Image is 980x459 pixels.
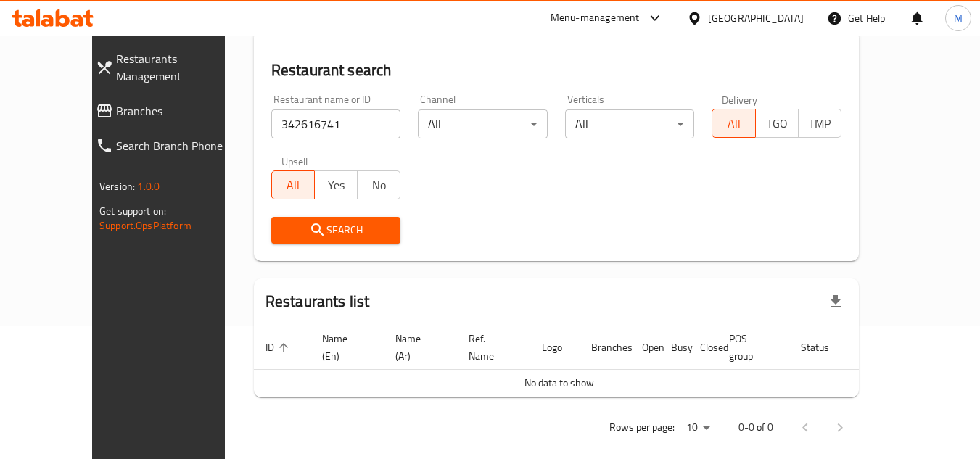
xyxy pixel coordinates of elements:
a: Branches [84,94,256,128]
th: Logo [530,326,580,370]
button: Yes [314,170,358,199]
h2: Restaurant search [271,59,841,81]
div: All [418,109,548,138]
span: Yes [321,175,352,196]
p: Rows per page: [609,418,675,437]
th: Closed [688,326,717,370]
span: No [363,175,395,196]
span: No data to show [524,373,594,392]
span: TGO [762,113,793,134]
span: Branches [116,102,244,120]
span: All [278,175,309,196]
span: All [718,113,749,134]
div: Export file [818,284,853,319]
a: Support.OpsPlatform [99,216,192,235]
input: Search for restaurant name or ID.. [271,109,401,138]
table: enhanced table [254,326,915,397]
button: TGO [755,109,799,138]
th: Open [630,326,659,370]
span: TMP [804,113,836,134]
span: Name (Ar) [395,330,440,365]
div: Rows per page: [680,417,715,439]
h2: Restaurants list [265,291,369,313]
label: Delivery [722,94,758,104]
div: All [565,109,695,138]
span: Restaurants Management [116,50,244,85]
span: 1.0.0 [137,177,160,196]
div: [GEOGRAPHIC_DATA] [708,10,804,26]
span: POS group [729,330,772,365]
button: All [712,109,755,138]
p: 0-0 of 0 [738,418,773,437]
span: Get support on: [99,202,166,220]
span: ID [265,339,293,356]
button: Search [271,217,401,244]
span: Name (En) [322,330,366,365]
span: Ref. Name [469,330,513,365]
span: Search [283,221,390,239]
span: M [954,10,963,26]
button: All [271,170,315,199]
a: Search Branch Phone [84,128,256,163]
label: Upsell [281,156,308,166]
span: Search Branch Phone [116,137,244,154]
button: No [357,170,400,199]
span: Version: [99,177,135,196]
div: Menu-management [551,9,640,27]
a: Restaurants Management [84,41,256,94]
th: Busy [659,326,688,370]
button: TMP [798,109,841,138]
th: Branches [580,326,630,370]
span: Status [801,339,848,356]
